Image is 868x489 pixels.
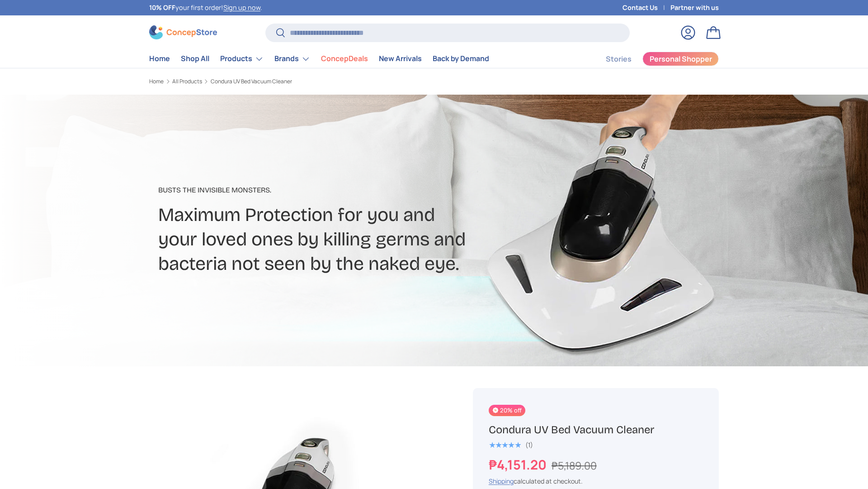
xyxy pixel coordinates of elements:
[489,455,549,474] strong: ₱4,151.20
[181,50,209,67] a: Shop All
[525,441,533,448] div: (1)
[223,3,260,12] a: Sign up now
[215,50,269,68] summary: Products
[149,3,262,13] p: your first order! .
[489,405,525,416] span: 20% off
[274,50,310,68] a: Brands
[149,79,164,84] a: Home
[379,50,422,67] a: New Arrivals
[584,50,719,68] nav: Secondary
[269,50,316,68] summary: Brands
[211,79,292,84] a: Condura UV Bed Vacuum Cleaner
[642,52,719,66] a: Personal Shopper
[606,50,632,68] a: Stories
[670,3,719,13] a: Partner with us
[220,50,264,68] a: Products
[650,55,712,62] span: Personal Shopper
[623,3,670,13] a: Contact Us
[489,477,514,485] a: Shipping
[149,50,170,67] a: Home
[489,441,521,450] span: ★★★★★
[158,203,505,276] h2: Maximum Protection for you and your loved ones by killing germs and bacteria not seen by the nake...
[552,458,597,473] s: ₱5,189.00
[321,50,368,67] a: ConcepDeals
[149,25,217,39] img: ConcepStore
[158,185,505,196] p: Busts The Invisible Monsters​.
[433,50,489,67] a: Back by Demand
[489,441,521,449] div: 5.0 out of 5.0 stars
[489,423,703,437] h1: Condura UV Bed Vacuum Cleaner
[149,50,489,68] nav: Primary
[172,79,202,84] a: All Products
[489,439,533,449] a: 5.0 out of 5.0 stars (1)
[149,77,451,86] nav: Breadcrumbs
[489,476,703,486] div: calculated at checkout.
[149,3,175,12] strong: 10% OFF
